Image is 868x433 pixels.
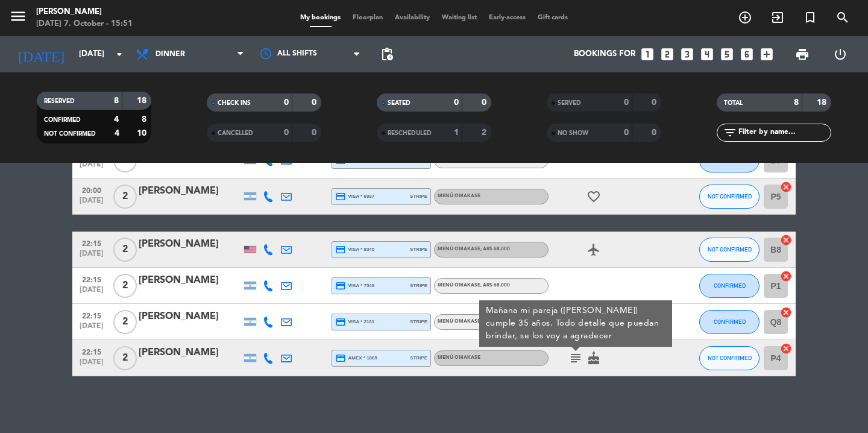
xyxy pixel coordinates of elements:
strong: 8 [794,98,799,107]
span: , ARS 68.000 [480,247,510,251]
span: NOT CONFIRMED [708,246,752,253]
strong: 0 [284,128,289,137]
span: stripe [410,192,427,200]
div: [PERSON_NAME] [36,6,133,18]
span: Floorplan [347,14,389,21]
span: CONFIRMED [44,117,81,123]
strong: 2 [482,128,489,137]
span: NOT CONFIRMED [708,355,752,361]
i: cancel [780,181,792,193]
i: looks_two [659,46,675,62]
i: credit_card [335,191,346,202]
span: [DATE] [77,250,107,264]
button: NOT CONFIRMED [699,346,759,370]
span: CONFIRMED [714,282,746,289]
i: looks_6 [739,46,755,62]
span: stripe [410,354,427,362]
span: visa * 2161 [335,317,374,327]
i: arrow_drop_down [112,47,127,62]
span: Gift cards [532,14,574,21]
strong: 8 [114,96,119,105]
button: NOT CONFIRMED [699,185,759,209]
span: MENÚ OMAKASE [438,319,480,324]
i: airplanemode_active [587,242,601,257]
i: add_box [759,46,775,62]
strong: 0 [624,98,629,107]
button: NOT CONFIRMED [699,238,759,262]
span: RESERVED [44,98,75,104]
div: Mañana mi pareja ([PERSON_NAME]) cumple 35 años. Todo detalle que puedan brindar, se los voy a ag... [486,305,666,343]
span: , ARS 68.000 [480,283,510,288]
span: CHECK INS [218,100,251,106]
i: menu [9,7,27,25]
i: looks_4 [699,46,715,62]
strong: 0 [652,98,659,107]
span: CANCELLED [218,130,253,136]
strong: 4 [115,129,119,137]
span: Availability [389,14,436,21]
span: amex * 1885 [335,353,377,364]
strong: 0 [284,98,289,107]
span: NOT CONFIRMED [44,131,96,137]
i: looks_5 [719,46,735,62]
span: 2 [113,346,137,370]
span: 20:00 [77,183,107,197]
span: 22:15 [77,344,107,358]
span: visa * 6937 [335,191,374,202]
i: [DATE] [9,41,73,68]
span: 2 [113,274,137,298]
div: [PERSON_NAME] [139,345,241,361]
i: favorite_border [587,189,601,204]
i: cancel [780,234,792,246]
i: add_circle_outline [738,10,752,25]
i: turned_in_not [803,10,817,25]
strong: 0 [652,128,659,137]
strong: 0 [454,98,459,107]
i: credit_card [335,353,346,364]
i: power_settings_new [833,47,848,62]
span: MENÚ OMAKASE [438,247,510,251]
strong: 8 [142,115,149,124]
span: stripe [410,245,427,253]
i: looks_one [640,46,655,62]
i: credit_card [335,317,346,327]
span: Bookings for [574,49,635,59]
button: CONFIRMED [699,310,759,334]
span: My bookings [294,14,347,21]
button: CONFIRMED [699,274,759,298]
span: pending_actions [380,47,394,62]
div: [DATE] 7. October - 15:51 [36,18,133,30]
i: looks_3 [679,46,695,62]
span: MENÚ OMAKASE [438,283,510,288]
div: [PERSON_NAME] [139,183,241,199]
span: 2 [113,238,137,262]
i: cake [587,351,601,365]
i: search [835,10,850,25]
span: 22:15 [77,308,107,322]
span: 2 [113,185,137,209]
i: credit_card [335,244,346,255]
strong: 0 [482,98,489,107]
i: cancel [780,270,792,282]
span: visa * 8345 [335,244,374,255]
button: menu [9,7,27,30]
i: subject [568,351,583,365]
input: Filter by name... [737,126,831,139]
span: 22:15 [77,272,107,286]
span: NO SHOW [558,130,588,136]
i: cancel [780,306,792,318]
strong: 10 [137,129,149,137]
span: print [795,47,810,62]
span: 2 [113,310,137,334]
span: visa * 7548 [335,280,374,291]
strong: 4 [114,115,119,124]
span: Early-access [483,14,532,21]
div: LOG OUT [821,36,859,72]
span: [DATE] [77,358,107,372]
strong: 0 [312,98,319,107]
strong: 18 [817,98,829,107]
strong: 0 [312,128,319,137]
strong: 0 [624,128,629,137]
div: [PERSON_NAME] [139,309,241,324]
strong: 1 [454,128,459,137]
